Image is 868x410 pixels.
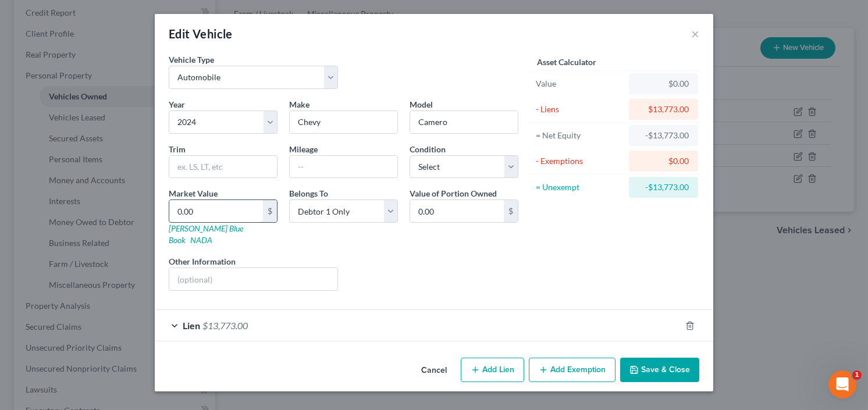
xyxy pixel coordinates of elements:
[536,78,624,90] div: Value
[536,104,624,115] div: - Liens
[536,155,624,167] div: - Exemptions
[638,130,689,141] div: -$13,773.00
[169,187,218,199] label: Market Value
[412,359,456,382] button: Cancel
[263,200,277,222] div: $
[169,143,186,155] label: Trim
[290,156,397,178] input: --
[202,320,248,331] span: $13,773.00
[852,370,862,380] span: 1
[461,358,524,382] button: Add Lien
[290,111,397,133] input: ex. Nissan
[169,200,263,222] input: 0.00
[169,223,243,245] a: [PERSON_NAME] Blue Book
[410,200,504,222] input: 0.00
[289,99,310,109] span: Make
[410,98,433,110] label: Model
[536,181,624,193] div: = Unexempt
[410,187,497,199] label: Value of Portion Owned
[536,130,624,141] div: = Net Equity
[504,200,518,222] div: $
[620,358,699,382] button: Save & Close
[169,255,236,268] label: Other Information
[828,370,856,398] iframe: Intercom live chat
[289,143,318,155] label: Mileage
[169,54,214,66] label: Vehicle Type
[529,358,616,382] button: Add Exemption
[190,235,212,245] a: NADA
[183,320,200,331] span: Lien
[410,143,446,155] label: Condition
[169,26,233,42] div: Edit Vehicle
[289,188,328,198] span: Belongs To
[169,156,277,178] input: ex. LS, LT, etc
[410,111,518,133] input: ex. Altima
[638,78,689,90] div: $0.00
[638,104,689,115] div: $13,773.00
[691,27,699,41] button: ×
[638,181,689,193] div: -$13,773.00
[169,268,337,290] input: (optional)
[537,56,596,68] label: Asset Calculator
[169,98,185,110] label: Year
[638,155,689,167] div: $0.00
